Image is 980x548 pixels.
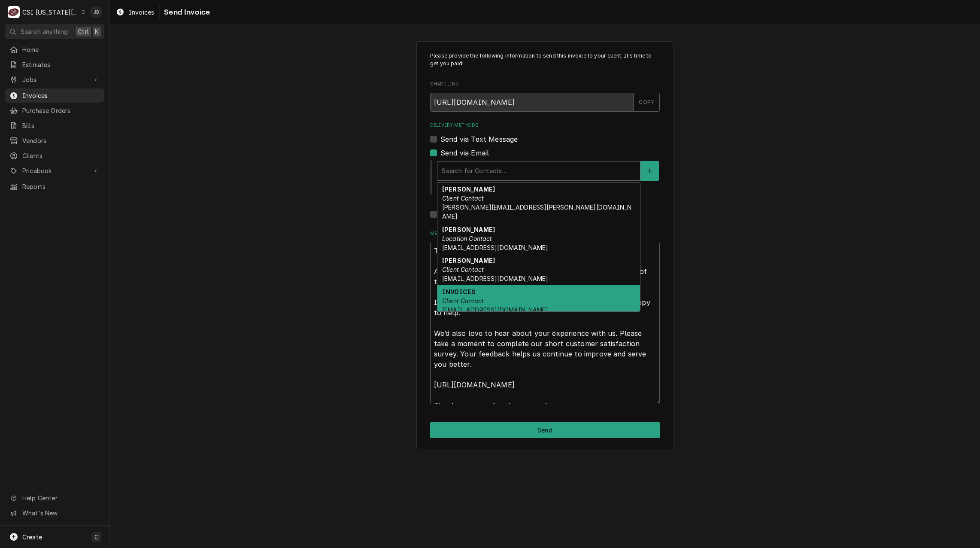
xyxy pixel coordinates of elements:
[430,242,660,404] textarea: Thank you for your business! Attached is your invoice, which includes a detailed summary of the w...
[633,93,660,112] button: COPY
[22,8,79,17] div: CSI [US_STATE][GEOGRAPHIC_DATA]
[430,422,660,438] div: Button Group
[112,5,158,19] a: Invoices
[22,45,100,54] span: Home
[5,506,104,520] a: Go to What's New
[8,6,20,18] div: CSI Kansas City's Avatar
[430,122,660,129] label: Delivery Methods
[442,297,484,304] em: Client Contact
[5,73,104,87] a: Go to Jobs
[430,422,660,438] button: Send
[161,6,210,18] span: Send Invoice
[442,186,495,193] strong: [PERSON_NAME]
[442,195,484,202] em: Client Contact
[22,533,42,541] span: Create
[22,493,99,502] span: Help Center
[416,41,674,449] div: Invoice Send
[440,134,518,144] label: Send via Text Message
[22,182,100,191] span: Reports
[129,8,154,17] span: Invoices
[5,119,104,133] a: Bills
[430,52,660,404] div: Invoice Send Form
[22,75,87,84] span: Jobs
[22,136,100,145] span: Vendors
[5,149,104,163] a: Clients
[22,91,100,100] span: Invoices
[90,6,102,18] div: Joshua Bennett's Avatar
[22,508,99,518] span: What's New
[22,60,100,69] span: Estimates
[78,27,89,36] span: Ctrl
[5,180,104,194] a: Reports
[442,306,548,314] span: [EMAIL_ADDRESS][DOMAIN_NAME]
[442,275,548,282] span: [EMAIL_ADDRESS][DOMAIN_NAME]
[22,121,100,130] span: Bills
[640,161,658,181] button: Create New Contact
[5,134,104,148] a: Vendors
[442,226,495,233] strong: [PERSON_NAME]
[442,235,492,242] em: Location Contact
[430,52,660,68] p: Please provide the following information to send this invoice to your client. It's time to get yo...
[430,230,660,404] div: Message to Client
[22,151,100,160] span: Clients
[5,43,104,57] a: Home
[430,122,660,219] div: Delivery Methods
[430,422,660,438] div: Button Group Row
[22,106,100,115] span: Purchase Orders
[22,166,87,175] span: Pricebook
[5,24,104,39] button: Search anythingCtrlK
[442,288,476,295] strong: INVOICES
[5,58,104,72] a: Estimates
[647,168,652,174] svg: Create New Contact
[94,533,99,542] span: C
[442,244,548,251] span: [EMAIL_ADDRESS][DOMAIN_NAME]
[5,104,104,118] a: Purchase Orders
[442,204,631,220] span: [PERSON_NAME][EMAIL_ADDRESS][PERSON_NAME][DOMAIN_NAME]
[430,81,660,111] div: Share Link
[8,6,20,18] div: C
[21,27,68,36] span: Search anything
[95,27,99,36] span: K
[440,148,489,158] label: Send via Email
[442,257,495,264] strong: [PERSON_NAME]
[90,6,102,18] div: JB
[5,491,104,505] a: Go to Help Center
[430,230,660,237] label: Message to Client
[430,81,660,88] label: Share Link
[5,88,104,103] a: Invoices
[5,164,104,178] a: Go to Pricebook
[442,266,484,273] em: Client Contact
